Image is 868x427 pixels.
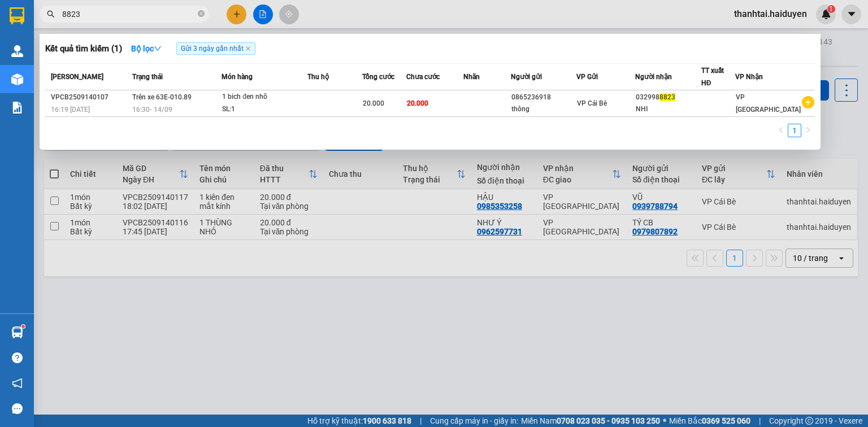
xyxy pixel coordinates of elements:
[801,124,815,137] li: Next Page
[122,40,171,58] button: Bộ lọcdown
[463,73,480,81] span: Nhãn
[511,103,576,115] div: thông
[11,45,23,57] img: warehouse-icon
[11,102,23,114] img: solution-icon
[10,7,24,24] img: logo-vxr
[62,8,196,20] input: Tìm tên, số ĐT hoặc mã đơn
[51,91,129,103] div: VPCB2509140107
[45,43,122,55] h3: Kết quả tìm kiếm ( 1 )
[132,106,172,114] span: 16:30 - 14/09
[511,73,542,81] span: Người gửi
[735,73,763,81] span: VP Nhận
[12,378,23,389] span: notification
[11,73,23,85] img: warehouse-icon
[198,10,205,17] span: close-circle
[511,91,576,103] div: 0865236918
[131,44,162,53] strong: Bộ lọc
[132,93,192,101] span: Trên xe 63E-010.89
[659,93,675,101] span: 8823
[577,99,607,107] span: VP Cái Bè
[788,124,801,137] a: 1
[636,103,700,115] div: NHI
[635,73,672,81] span: Người nhận
[245,46,251,51] span: close
[12,403,23,414] span: message
[51,106,90,114] span: 16:19 [DATE]
[132,73,163,81] span: Trạng thái
[774,124,788,137] button: left
[363,99,384,107] span: 20.000
[222,103,307,116] div: SL: 1
[362,73,394,81] span: Tổng cước
[407,99,428,107] span: 20.000
[307,73,329,81] span: Thu hộ
[801,124,815,137] button: right
[788,124,801,137] li: 1
[154,45,162,53] span: down
[21,325,25,328] sup: 1
[802,96,814,108] span: plus-circle
[736,93,801,114] span: VP [GEOGRAPHIC_DATA]
[176,42,255,55] span: Gửi 3 ngày gần nhất
[406,73,440,81] span: Chưa cước
[198,9,205,20] span: close-circle
[222,91,307,103] div: 1 bich đen nhõ
[51,73,103,81] span: [PERSON_NAME]
[778,127,784,133] span: left
[805,127,811,133] span: right
[12,352,23,363] span: question-circle
[701,67,724,87] span: TT xuất HĐ
[11,326,23,338] img: warehouse-icon
[636,91,700,103] div: 032998
[774,124,788,137] li: Previous Page
[47,10,55,18] span: search
[576,73,598,81] span: VP Gửi
[222,73,253,81] span: Món hàng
